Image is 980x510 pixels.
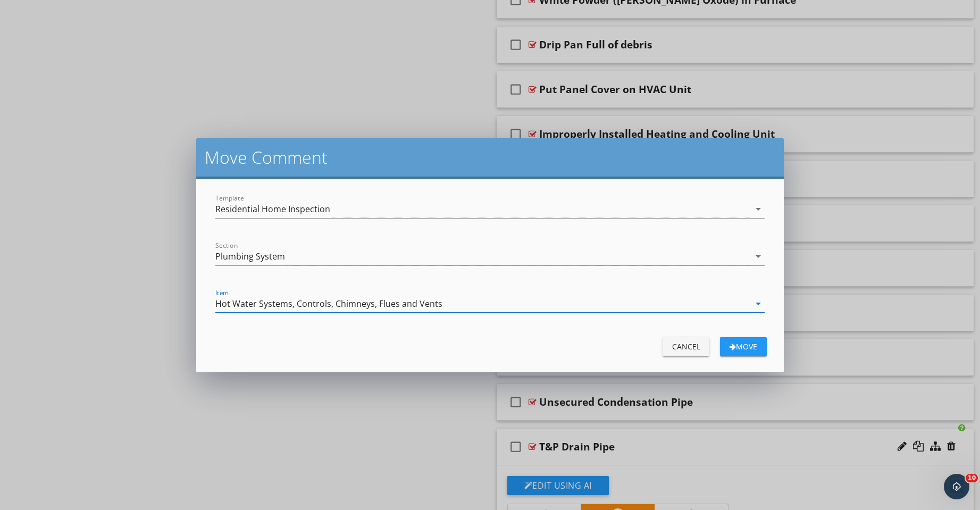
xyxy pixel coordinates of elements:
[215,252,285,261] div: Plumbing System
[944,474,969,499] iframe: Intercom live chat
[728,341,758,352] div: Move
[215,204,330,214] div: Residential Home Inspection
[205,147,776,168] h2: Move Comment
[215,299,442,308] div: Hot Water Systems, Controls, Chimneys, Flues and Vents
[671,341,701,352] div: Cancel
[720,337,767,356] button: Move
[752,203,765,215] i: arrow_drop_down
[663,337,709,356] button: Cancel
[966,474,978,482] span: 10
[752,297,765,310] i: arrow_drop_down
[752,250,765,263] i: arrow_drop_down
